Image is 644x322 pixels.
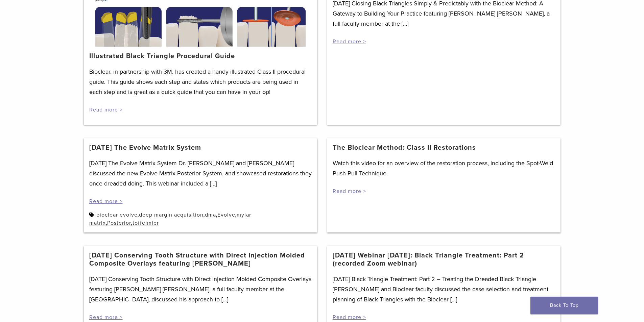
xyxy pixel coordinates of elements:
[89,158,312,189] p: [DATE] The Evolve Matrix System Dr. [PERSON_NAME] and [PERSON_NAME] discussed the new Evolve Matr...
[530,297,598,314] a: Back To Top
[333,188,366,195] a: Read more >
[133,220,159,226] a: toffelmier
[89,144,201,152] a: [DATE] The Evolve Matrix System
[89,52,235,60] a: Illustrated Black Triangle Procedural Guide
[96,212,138,218] a: bioclear evolve
[139,212,204,218] a: deep margin acquisition
[333,158,555,178] p: Watch this video for an overview of the restoration process, including the Spot-Weld Push-Pull Te...
[89,314,123,321] a: Read more >
[333,144,476,152] a: The Bioclear Method: Class II Restorations
[89,67,312,97] p: Bioclear, in partnership with 3M, has created a handy illustrated Class II procedural guide. This...
[89,251,312,268] a: [DATE] Conserving Tooth Structure with Direct Injection Molded Composite Overlays featuring [PERS...
[89,274,312,304] p: [DATE] Conserving Tooth Structure with Direct Injection Molded Composite Overlays featuring [PERS...
[333,38,366,45] a: Read more >
[333,274,555,304] p: [DATE] Black Triangle Treatment: Part 2 – Treating the Dreaded Black Triangle [PERSON_NAME] and B...
[89,212,251,226] a: mylar matrix
[333,251,555,268] a: [DATE] Webinar [DATE]: Black Triangle Treatment: Part 2 (recorded Zoom webinar)
[205,212,216,218] a: dma
[89,211,312,227] div: , , , , , ,
[89,106,123,113] a: Read more >
[107,220,131,226] a: Posterior
[89,198,123,205] a: Read more >
[217,212,235,218] a: Evolve
[333,314,366,321] a: Read more >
